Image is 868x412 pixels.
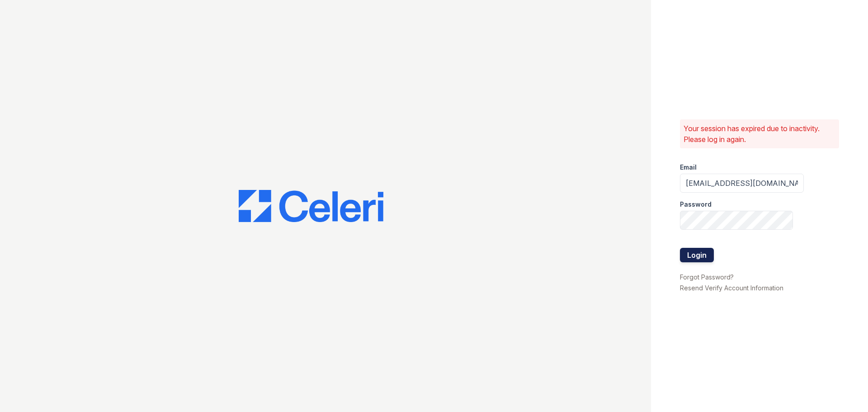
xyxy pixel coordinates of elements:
[680,200,712,209] label: Password
[239,190,383,223] img: CE_Logo_Blue-a8612792a0a2168367f1c8372b55b34899dd931a85d93a1a3d3e32e68fde9ad4.png
[680,273,734,281] a: Forgot Password?
[680,163,697,172] label: Email
[680,284,783,292] a: Resend Verify Account Information
[680,248,714,262] button: Login
[684,123,835,145] p: Your session has expired due to inactivity. Please log in again.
